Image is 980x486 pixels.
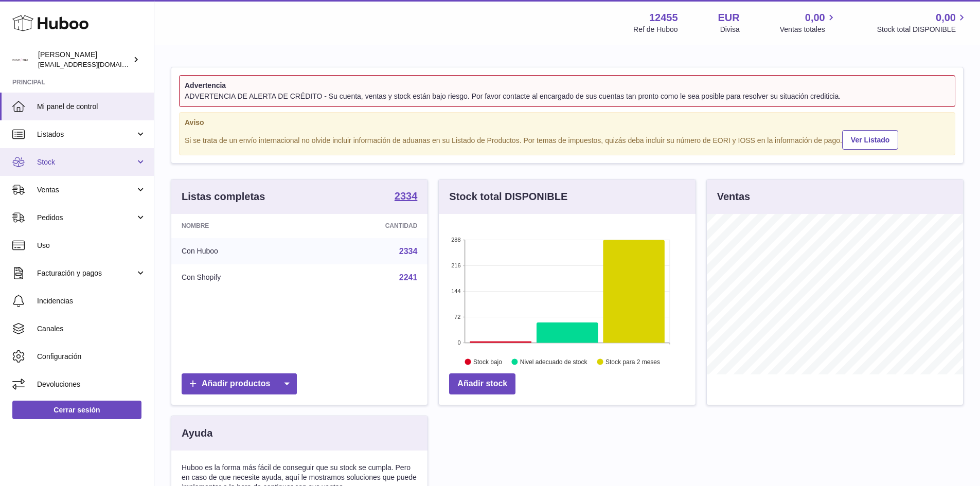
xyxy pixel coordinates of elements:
[520,358,588,366] text: Nivel adecuado de stock
[399,273,418,282] a: 2241
[395,191,418,201] strong: 2334
[12,52,28,67] img: pedidos@glowrias.com
[37,130,135,139] span: Listados
[37,352,146,362] span: Configuración
[455,314,461,320] text: 72
[38,60,151,68] span: [EMAIL_ADDRESS][DOMAIN_NAME]
[185,118,950,128] strong: Aviso
[451,237,460,243] text: 288
[451,263,460,269] text: 216
[37,241,146,250] span: Uso
[171,264,308,291] td: Con Shopify
[605,358,660,366] text: Stock para 2 meses
[308,214,428,238] th: Cantidad
[182,373,297,394] a: Añadir productos
[717,190,750,204] h3: Ventas
[451,289,460,295] text: 144
[718,11,740,25] strong: EUR
[171,214,308,238] th: Nombre
[37,102,146,112] span: Mi panel de control
[185,92,950,101] div: ADVERTENCIA DE ALERTA DE CRÉDITO - Su cuenta, ventas y stock están bajo riesgo. Por favor contact...
[37,324,146,334] span: Canales
[842,130,898,150] a: Ver Listado
[12,401,141,419] a: Cerrar sesión
[37,213,135,223] span: Pedidos
[780,11,837,34] a: 0,00 Ventas totales
[171,238,308,265] td: Con Huboo
[399,247,418,256] a: 2334
[805,11,825,25] span: 0,00
[649,11,678,25] strong: 12455
[877,11,968,34] a: 0,00 Stock total DISPONIBLE
[38,50,131,69] div: [PERSON_NAME]
[37,185,135,195] span: Ventas
[877,25,968,34] span: Stock total DISPONIBLE
[720,25,740,34] div: Divisa
[37,268,135,278] span: Facturación y pagos
[780,25,837,34] span: Ventas totales
[37,380,146,389] span: Devoluciones
[449,373,515,394] a: Añadir stock
[633,25,678,34] div: Ref de Huboo
[473,358,502,366] text: Stock bajo
[185,81,950,91] strong: Advertencia
[458,340,461,346] text: 0
[182,426,212,440] h3: Ayuda
[449,190,567,204] h3: Stock total DISPONIBLE
[37,157,135,167] span: Stock
[936,11,956,25] span: 0,00
[395,191,418,203] a: 2334
[185,129,950,150] div: Si se trata de un envío internacional no olvide incluir información de aduanas en su Listado de P...
[182,190,265,204] h3: Listas completas
[37,296,146,306] span: Incidencias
